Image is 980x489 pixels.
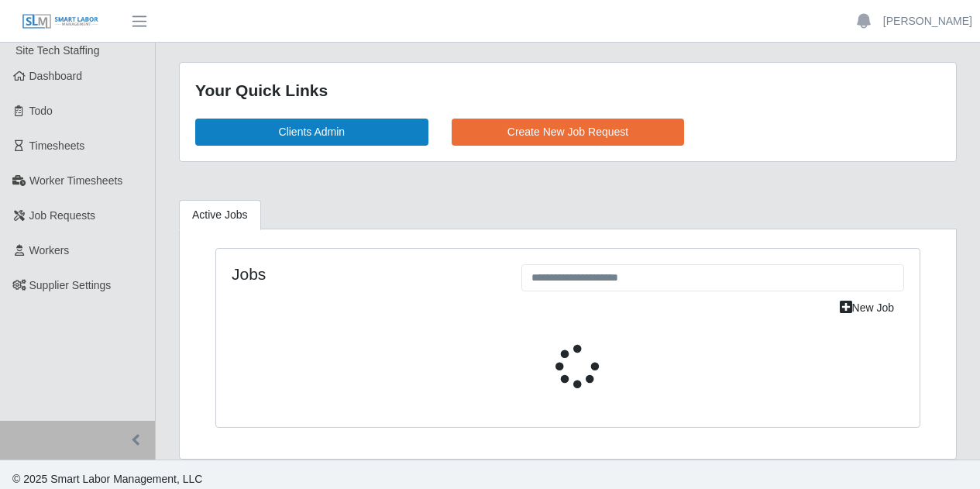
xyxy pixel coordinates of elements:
h4: Jobs [232,264,498,284]
a: [PERSON_NAME] [883,13,972,29]
span: Todo [29,105,53,117]
img: SLM Logo [22,13,99,30]
span: Dashboard [29,70,83,82]
a: Create New Job Request [452,119,685,146]
span: Job Requests [29,209,96,222]
a: Active Jobs [179,200,261,230]
span: Site Tech Staffing [15,44,99,57]
span: Supplier Settings [29,279,112,291]
span: Timesheets [29,139,85,152]
span: © 2025 Smart Labor Management, LLC [12,473,202,485]
span: Worker Timesheets [29,174,122,187]
span: Workers [29,244,70,257]
a: Clients Admin [195,119,428,146]
div: Your Quick Links [195,78,940,103]
a: New Job [830,294,904,322]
